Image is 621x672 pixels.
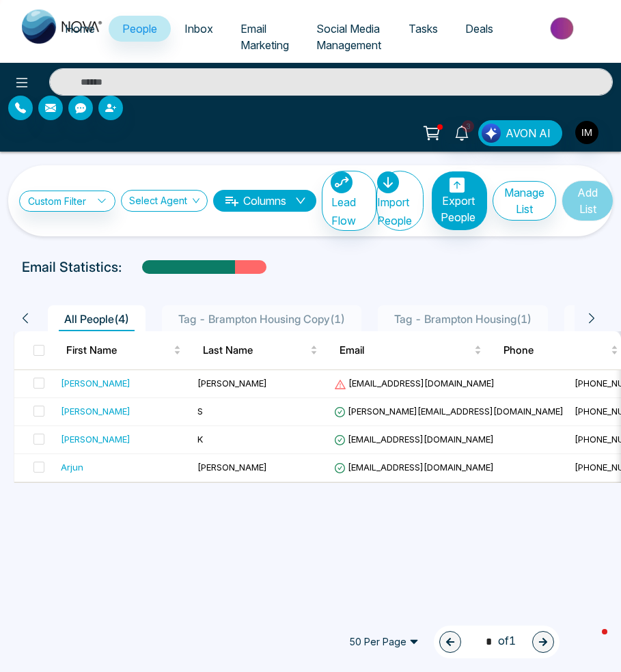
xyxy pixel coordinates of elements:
[203,342,307,359] span: Last Name
[61,404,130,418] div: [PERSON_NAME]
[575,121,598,144] img: User Avatar
[61,376,130,390] div: [PERSON_NAME]
[506,125,551,141] span: AVON AI
[493,181,556,221] button: Manage List
[192,331,329,369] th: Last Name
[478,120,562,146] button: AVON AI
[340,631,428,653] span: 50 Per Page
[478,632,516,651] span: of 1
[322,171,376,231] button: Lead Flow
[452,16,507,42] a: Deals
[462,120,474,132] span: 3
[441,194,475,224] span: Export People
[331,171,353,193] img: Lead Flow
[432,171,487,230] button: Export People
[197,434,203,445] span: K
[59,312,135,326] span: All People ( 4 )
[334,462,494,473] span: [EMAIL_ADDRESS][DOMAIN_NAME]
[316,171,376,231] a: Lead FlowLead Flow
[445,120,478,144] a: 3
[22,257,122,277] p: Email Statistics:
[173,312,350,326] span: Tag - Brampton Housing Copy ( 1 )
[575,626,607,658] iframe: Intercom live chat
[240,22,289,52] span: Email Marketing
[395,16,452,42] a: Tasks
[295,195,306,206] span: down
[61,432,130,446] div: [PERSON_NAME]
[61,460,83,474] div: Arjun
[329,331,493,369] th: Email
[503,342,608,359] span: Phone
[331,195,356,227] span: Lead Flow
[303,16,395,58] a: Social Media Management
[65,22,95,36] span: Home
[197,462,267,473] span: [PERSON_NAME]
[465,22,493,36] span: Deals
[334,406,564,417] span: [PERSON_NAME][EMAIL_ADDRESS][DOMAIN_NAME]
[514,13,613,44] img: Market-place.gif
[334,434,494,445] span: [EMAIL_ADDRESS][DOMAIN_NAME]
[184,22,213,36] span: Inbox
[122,22,157,36] span: People
[197,378,267,389] span: [PERSON_NAME]
[22,10,104,44] img: Nova CRM Logo
[482,124,501,143] img: Lead Flow
[377,195,412,227] span: Import People
[51,16,109,42] a: Home
[227,16,303,58] a: Email Marketing
[334,378,495,389] span: [EMAIL_ADDRESS][DOMAIN_NAME]
[340,342,471,359] span: Email
[171,16,227,42] a: Inbox
[109,16,171,42] a: People
[389,312,537,326] span: Tag - Brampton Housing ( 1 )
[66,342,171,359] span: First Name
[197,406,203,417] span: S
[409,22,438,36] span: Tasks
[316,22,381,52] span: Social Media Management
[55,331,192,369] th: First Name
[19,191,115,212] a: Custom Filter
[213,190,316,212] button: Columnsdown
